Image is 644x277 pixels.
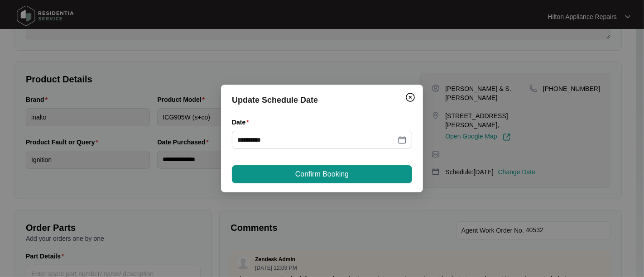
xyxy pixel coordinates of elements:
[232,94,412,106] div: Update Schedule Date
[237,135,396,145] input: Date
[403,90,418,105] button: Close
[232,118,253,127] label: Date
[232,165,412,183] button: Confirm Booking
[295,169,349,180] span: Confirm Booking
[405,92,416,103] img: closeCircle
